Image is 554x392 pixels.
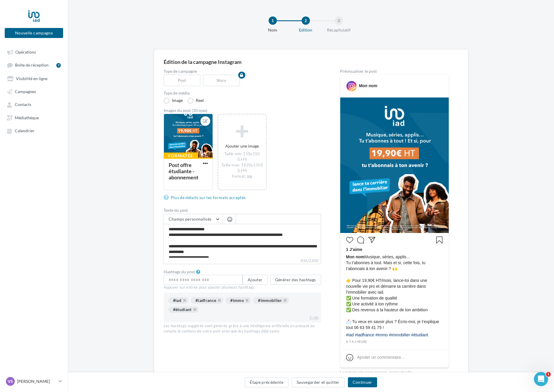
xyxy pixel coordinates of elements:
[164,194,248,201] a: Plus de détails sur les formats acceptés
[164,91,321,95] label: Type de média
[340,69,449,73] div: Prévisualiser le post
[164,59,458,64] div: Édition de la campagne Instagram
[346,247,443,254] div: 1 J’aime
[292,377,345,387] button: Sauvegarder et quitter
[346,354,353,361] svg: Emoji
[8,378,13,384] span: VS
[302,16,310,25] div: 2
[357,354,404,360] div: Ajouter un commentaire...
[335,16,343,25] div: 3
[269,16,277,25] div: 1
[4,99,64,110] a: Contacts
[164,98,183,104] label: Image
[359,83,377,89] div: Mon nom
[168,297,188,304] div: #iad
[168,306,199,313] div: #étudiant
[5,376,63,387] a: VS [PERSON_NAME]
[5,28,63,38] button: Nouvelle campagne
[307,315,321,322] div: 5/30
[4,112,64,123] a: Médiathèque
[4,73,64,84] a: Visibilité en ligne
[191,297,223,304] div: #iadfrance
[346,236,353,244] svg: J’aime
[164,323,321,334] div: Les hashtags suggérés sont générés grâce à une intelligence artificielle en prenant en compte le ...
[436,236,443,244] svg: Enregistrer
[4,59,64,70] a: Boîte de réception7
[226,297,251,304] div: #immo
[15,63,49,68] span: Boîte de réception
[320,27,358,33] div: Récapitulatif
[253,297,289,304] div: #immobilier
[164,285,321,290] div: Appuyer sur entrée pour ajouter plusieurs hashtags
[245,377,288,387] button: Étape précédente
[164,69,321,73] label: Type de campagne
[169,162,198,181] div: Post offre étudiante - abonnement
[4,86,64,97] a: Campagnes
[346,254,364,259] span: Mon nom
[243,275,267,285] button: Ajouter
[534,372,548,386] iframe: Intercom live chat
[254,27,292,33] div: Nom
[368,236,375,244] svg: Partager la publication
[4,125,64,136] a: Calendrier
[340,368,449,375] div: La prévisualisation est non-contractuelle
[164,153,198,159] div: Formatée
[270,275,321,285] button: Générer des hashtags
[15,115,39,120] span: Médiathèque
[348,377,377,387] button: Continuer
[15,89,36,94] span: Campagnes
[17,378,56,384] p: [PERSON_NAME]
[169,216,212,221] span: Champs personnalisés
[15,128,34,133] span: Calendrier
[188,98,204,104] label: Reel
[164,214,223,224] button: Champs personnalisés
[287,27,325,33] div: Edition
[16,76,47,81] span: Visibilité en ligne
[4,47,64,57] a: Opérations
[15,49,36,54] span: Opérations
[346,339,443,345] div: il y a 1 heure
[346,254,443,330] span: Musique, séries, applis… Tu t’abonnes à tout. Mais et si, cette fois, tu t’abonnais à ton avenir ...
[357,236,364,244] svg: Commenter
[164,108,321,113] div: Images du post (10 max)
[546,372,551,377] span: 1
[56,63,61,68] div: 7
[164,258,321,264] label: 436/2200
[164,208,321,212] label: Texte du post
[164,270,195,274] label: Hashtags du post
[15,102,31,107] span: Contacts
[346,332,428,339] div: #iad #iadfrance #immo #immobilier #étudiant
